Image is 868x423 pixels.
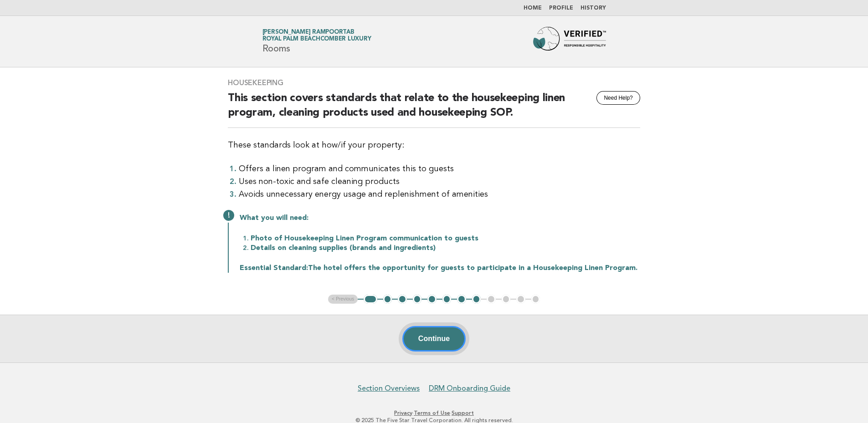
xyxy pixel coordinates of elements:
h1: Rooms [262,30,371,53]
a: Section Overviews [358,384,420,393]
button: 5 [427,295,437,304]
li: Uses non-toxic and safe cleaning products [239,175,640,188]
button: 7 [457,295,466,304]
h2: This section covers standards that relate to the housekeeping linen program, cleaning products us... [228,91,640,128]
button: Need Help? [596,91,640,105]
a: Home [524,5,542,11]
h3: Housekeeping [228,78,640,87]
a: History [580,5,606,11]
a: Terms of Use [414,410,450,416]
p: The hotel offers the opportunity for guests to participate in a Housekeeping Linen Program. [240,264,640,273]
li: Details on cleaning supplies (brands and ingredients) [251,243,640,253]
a: [PERSON_NAME] RampoortabRoyal Palm Beachcomber Luxury [262,29,371,42]
li: Photo of Housekeeping Linen Program communication to guests [251,234,640,243]
button: 2 [383,295,392,304]
li: Avoids unnecessary energy usage and replenishment of amenities [239,188,640,201]
strong: Essential Standard: [240,265,308,272]
a: Support [452,410,474,416]
button: 6 [442,295,452,304]
span: Royal Palm Beachcomber Luxury [262,36,371,42]
p: These standards look at how/if your property: [228,139,640,152]
a: Privacy [394,410,412,416]
button: Continue [402,326,466,352]
button: 8 [472,295,481,304]
img: Forbes Travel Guide [533,27,606,56]
p: · · [155,409,713,417]
a: DRM Onboarding Guide [429,384,510,393]
a: Profile [549,5,573,11]
li: Offers a linen program and communicates this to guests [239,163,640,175]
button: 3 [398,295,407,304]
button: 4 [413,295,422,304]
p: What you will need: [240,214,640,223]
button: 1 [364,295,377,304]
